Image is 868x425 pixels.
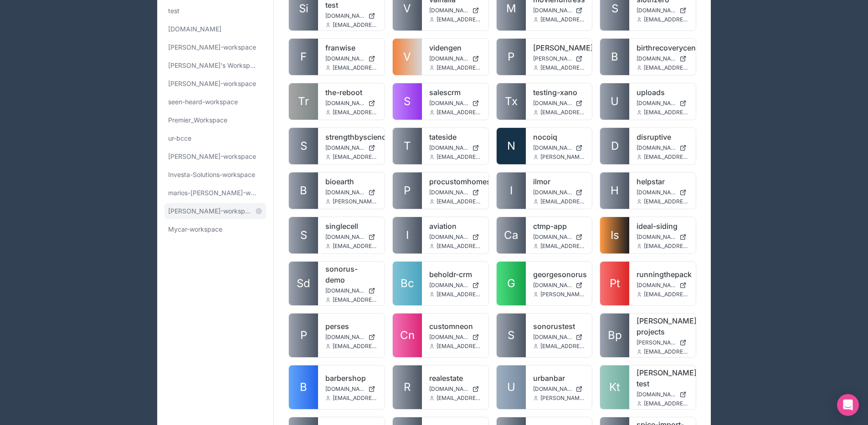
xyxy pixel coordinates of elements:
a: Ca [497,217,526,253]
span: [EMAIL_ADDRESS][DOMAIN_NAME] [644,109,688,116]
span: H [611,183,619,198]
span: T [404,139,411,153]
span: [DOMAIN_NAME] [637,55,676,62]
span: [EMAIL_ADDRESS][DOMAIN_NAME] [437,16,481,23]
a: [PERSON_NAME]-workspace [164,203,266,219]
span: ur-bcce [168,134,191,143]
span: [EMAIL_ADDRESS][DOMAIN_NAME] [333,243,377,250]
span: [PERSON_NAME][EMAIL_ADDRESS][PERSON_NAME][DOMAIN_NAME] [540,395,585,402]
span: [EMAIL_ADDRESS][DOMAIN_NAME] [437,291,481,298]
a: disruptive [637,132,688,142]
a: [DOMAIN_NAME] [637,189,688,196]
a: [PERSON_NAME]-test [637,367,688,389]
span: Is [611,228,619,243]
a: helpstar [637,176,688,187]
span: Investa-Solutions-workspace [168,170,255,179]
a: S [497,314,526,357]
a: franwise [325,42,377,53]
a: ctmp-app [533,221,585,232]
a: T [393,128,422,164]
a: Premier_Workspace [164,112,266,128]
span: [DOMAIN_NAME] [429,100,468,107]
span: [DOMAIN_NAME] [533,233,572,241]
span: [EMAIL_ADDRESS][DOMAIN_NAME] [437,395,481,402]
a: [PERSON_NAME]-workspace [164,76,266,92]
a: aviation [429,221,481,232]
span: [DOMAIN_NAME] [533,100,572,107]
a: runningthepack [637,269,688,280]
a: H [600,172,629,209]
span: [EMAIL_ADDRESS][DOMAIN_NAME] [437,243,481,250]
span: [EMAIL_ADDRESS][DOMAIN_NAME] [644,291,688,298]
span: [EMAIL_ADDRESS][DOMAIN_NAME] [644,16,688,23]
span: Sd [297,276,310,291]
span: Mycar-workspace [168,225,222,234]
span: [DOMAIN_NAME] [325,287,365,294]
a: Bc [393,262,422,305]
span: [PERSON_NAME][EMAIL_ADDRESS][DOMAIN_NAME] [540,153,585,161]
span: [DOMAIN_NAME] [637,391,676,398]
a: U [600,83,629,120]
a: customneon [429,321,481,332]
a: [DOMAIN_NAME] [533,7,585,14]
span: [EMAIL_ADDRESS][DOMAIN_NAME] [540,343,585,350]
span: [EMAIL_ADDRESS][DOMAIN_NAME] [540,16,585,23]
span: [EMAIL_ADDRESS][DOMAIN_NAME] [644,348,688,355]
span: [EMAIL_ADDRESS][DOMAIN_NAME] [437,109,481,116]
span: [DOMAIN_NAME] [325,334,365,341]
a: urbanbar [533,373,585,384]
a: [PERSON_NAME]-workspace [164,148,266,165]
a: I [393,217,422,253]
a: beholdr-crm [429,269,481,280]
span: Bp [608,328,622,343]
span: [DOMAIN_NAME] [325,144,365,152]
span: [EMAIL_ADDRESS][DOMAIN_NAME] [333,395,377,402]
span: test [168,6,180,15]
span: S [611,1,618,16]
span: [EMAIL_ADDRESS][DOMAIN_NAME] [333,21,377,29]
a: [PERSON_NAME][DOMAIN_NAME] [533,55,585,62]
span: [EMAIL_ADDRESS][DOMAIN_NAME] [333,64,377,71]
span: [DOMAIN_NAME] [533,385,572,393]
a: [DOMAIN_NAME] [533,100,585,107]
a: [DOMAIN_NAME] [429,7,481,14]
span: [DOMAIN_NAME] [429,334,468,341]
a: [PERSON_NAME]'s Workspace [164,57,266,74]
span: [PERSON_NAME]'s Workspace [168,61,259,70]
a: [DOMAIN_NAME] [429,282,481,289]
span: [DOMAIN_NAME] [533,189,572,196]
a: bioearth [325,176,377,187]
span: [PERSON_NAME][EMAIL_ADDRESS][DOMAIN_NAME] [333,198,377,205]
span: [EMAIL_ADDRESS][DOMAIN_NAME] [437,198,481,205]
a: [PERSON_NAME]-workspace [164,39,266,56]
span: R [404,380,411,395]
span: I [406,228,409,243]
a: P [289,314,318,357]
span: P [300,328,307,343]
a: [DOMAIN_NAME] [429,100,481,107]
span: [EMAIL_ADDRESS][DOMAIN_NAME] [437,64,481,71]
a: [PERSON_NAME]-projects [637,315,688,337]
span: [DOMAIN_NAME] [637,282,676,289]
span: [DOMAIN_NAME] [637,100,676,107]
span: [DOMAIN_NAME] [637,7,676,14]
a: [DOMAIN_NAME] [637,100,688,107]
span: [PERSON_NAME]-workspace [168,79,256,88]
span: I [510,183,513,198]
a: sonorustest [533,321,585,332]
a: [DOMAIN_NAME] [429,189,481,196]
span: [PERSON_NAME]-workspace [168,43,256,52]
a: salescrm [429,87,481,98]
span: [EMAIL_ADDRESS][DOMAIN_NAME] [540,109,585,116]
span: Pt [610,276,620,291]
span: [DOMAIN_NAME] [325,12,365,20]
a: [DOMAIN_NAME] [429,233,481,241]
a: Is [600,217,629,253]
a: G [497,262,526,305]
a: N [497,128,526,164]
a: [DOMAIN_NAME] [533,282,585,289]
a: nocoiq [533,132,585,142]
a: [DOMAIN_NAME] [325,233,377,241]
span: Kt [609,380,620,395]
span: [DOMAIN_NAME] [325,189,365,196]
